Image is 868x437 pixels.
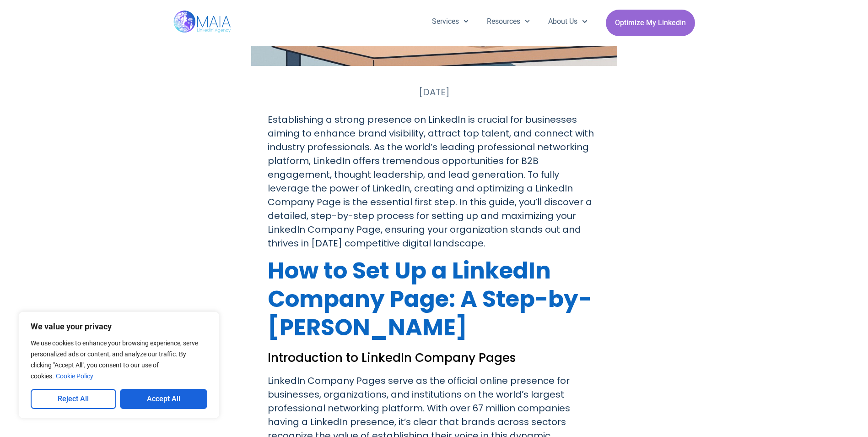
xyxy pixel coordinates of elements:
h1: How to Set Up a LinkedIn Company Page: A Step-by-[PERSON_NAME] [268,257,601,342]
p: We value your privacy [31,321,207,332]
span: Optimize My Linkedin [615,14,686,32]
button: Accept All [120,389,208,409]
a: [DATE] [419,85,450,99]
a: Optimize My Linkedin [606,10,695,36]
nav: Menu [423,10,597,33]
a: About Us [539,10,596,33]
a: Cookie Policy [55,372,94,380]
button: Reject All [31,389,116,409]
a: Resources [478,10,539,33]
time: [DATE] [419,86,450,98]
p: Establishing a strong presence on LinkedIn is crucial for businesses aiming to enhance brand visi... [268,113,601,250]
h2: Introduction to LinkedIn Company Pages [268,349,601,366]
p: We use cookies to enhance your browsing experience, serve personalized ads or content, and analyz... [31,338,207,382]
a: Services [423,10,478,33]
div: We value your privacy [18,311,220,419]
